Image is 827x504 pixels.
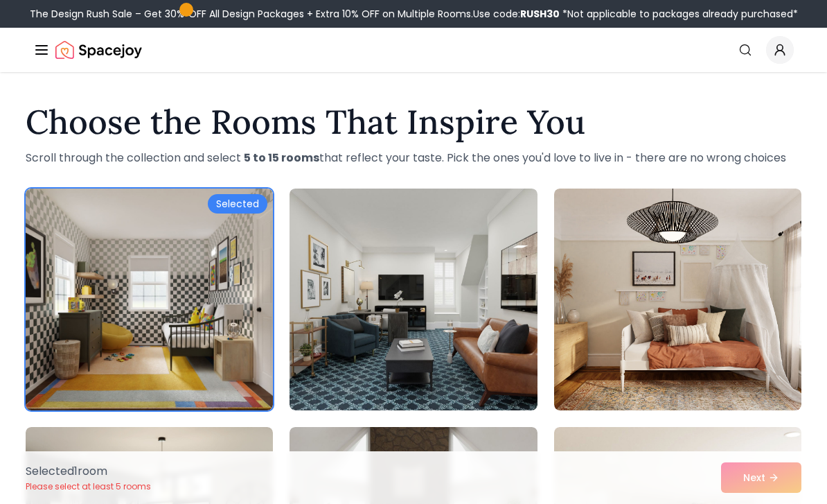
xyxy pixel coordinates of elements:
[560,7,798,21] span: *Not applicable to packages already purchased*
[244,150,319,166] strong: 5 to 15 rooms
[290,189,537,410] img: Room room-2
[473,7,560,21] span: Use code:
[33,28,794,72] nav: Global
[26,463,151,480] p: Selected 1 room
[208,194,267,214] div: Selected
[520,7,560,21] b: RUSH30
[26,150,801,166] p: Scroll through the collection and select that reflect your taste. Pick the ones you'd love to liv...
[55,36,142,64] a: Spacejoy
[26,189,273,410] img: Room room-1
[30,7,798,21] div: The Design Rush Sale – Get 30% OFF All Design Packages + Extra 10% OFF on Multiple Rooms.
[55,36,142,64] img: Spacejoy Logo
[554,189,801,410] img: Room room-3
[26,105,801,139] h1: Choose the Rooms That Inspire You
[26,481,151,492] p: Please select at least 5 rooms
